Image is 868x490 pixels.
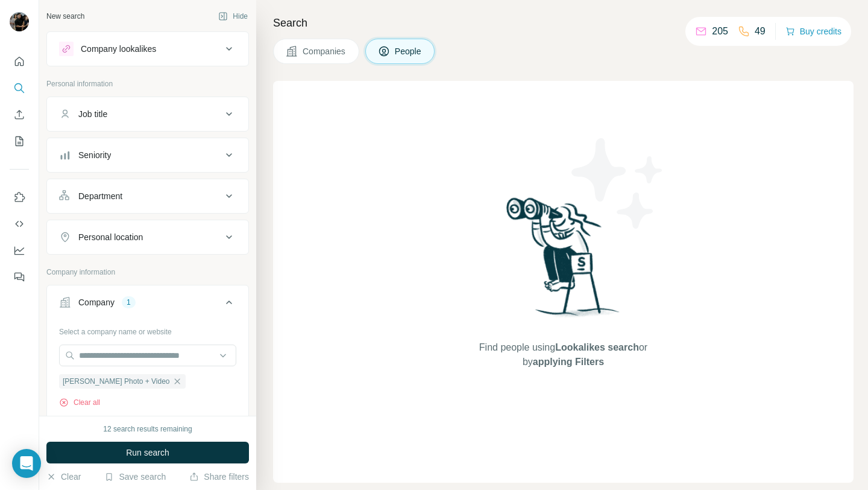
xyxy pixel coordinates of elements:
span: People [395,45,423,57]
img: Avatar [10,12,29,31]
span: Find people using or by [467,340,659,369]
button: Quick start [10,51,29,72]
button: Save search [104,471,166,483]
span: [PERSON_NAME] Photo + Video [63,376,170,387]
h4: Search [273,14,854,31]
div: New search [46,11,84,22]
button: Clear all [59,397,100,408]
button: Job title [47,100,248,129]
button: Use Surfe on LinkedIn [10,186,29,208]
button: My lists [10,130,29,152]
img: Surfe Illustration - Stars [564,129,672,238]
button: Share filters [189,471,249,483]
div: 12 search results remaining [103,424,192,434]
div: Seniority [78,149,111,161]
button: Use Surfe API [10,213,29,235]
div: Open Intercom Messenger [12,449,41,478]
img: Surfe Illustration - Woman searching with binoculars [501,194,626,329]
p: 49 [755,24,766,39]
button: Seniority [47,141,248,170]
span: Companies [303,45,347,57]
button: Personal location [47,223,248,252]
button: Feedback [10,266,29,288]
span: applying Filters [533,357,604,367]
button: Clear [46,471,81,483]
button: Run search [46,442,249,463]
span: Run search [126,447,169,459]
span: Lookalikes search [555,342,639,352]
button: Buy credits [785,23,841,40]
p: Personal information [46,78,249,89]
div: Company [78,296,115,308]
div: 1 [122,297,136,308]
button: Company1 [47,288,248,322]
button: Search [10,77,29,99]
button: Company lookalikes [47,34,248,63]
div: Personal location [78,231,143,243]
div: Select a company name or website [59,322,236,337]
div: Job title [78,108,107,120]
button: Dashboard [10,240,29,261]
button: Department [47,182,248,211]
p: 205 [712,24,728,39]
button: Hide [210,7,256,25]
button: Enrich CSV [10,104,29,126]
p: Company information [46,267,249,278]
div: Company lookalikes [81,43,156,55]
div: Department [78,190,122,202]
